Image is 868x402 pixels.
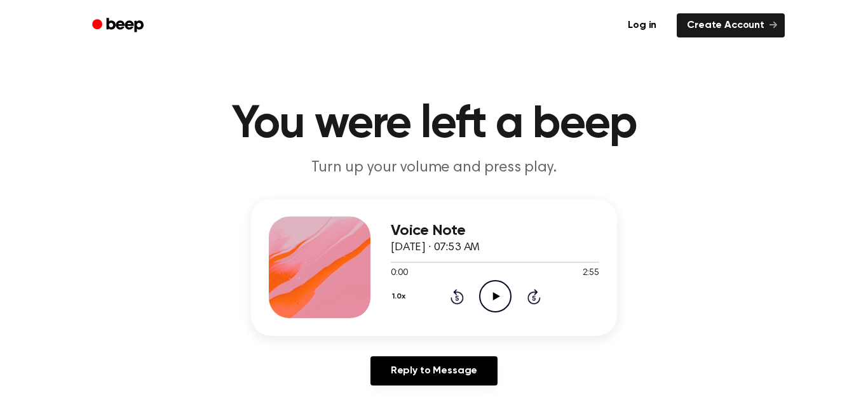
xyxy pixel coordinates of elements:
[615,11,669,40] a: Log in
[677,13,785,37] a: Create Account
[391,286,410,307] button: 1.0x
[391,267,407,280] span: 0:00
[391,242,480,253] span: [DATE] · 07:53 AM
[109,102,759,147] h1: You were left a beep
[190,157,678,178] p: Turn up your volume and press play.
[583,267,599,280] span: 2:55
[83,13,155,38] a: Beep
[370,356,498,385] a: Reply to Message
[391,222,599,239] h3: Voice Note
